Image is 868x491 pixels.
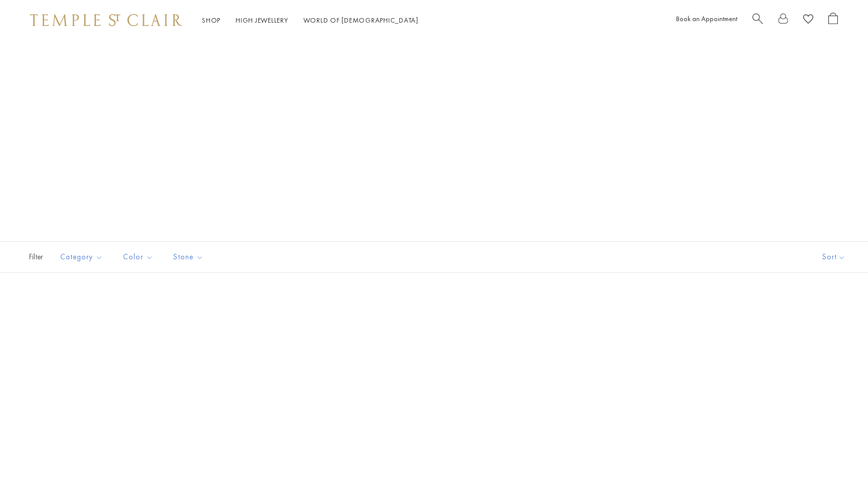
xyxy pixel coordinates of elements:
[30,14,182,26] img: Temple St. Clair
[676,14,737,23] a: Book an Appointment
[236,16,288,25] a: High JewelleryHigh Jewellery
[53,246,111,268] button: Category
[828,13,838,28] a: Open Shopping Bag
[118,251,161,263] span: Color
[166,246,211,268] button: Stone
[116,246,161,268] button: Color
[800,242,868,272] button: Show sort by
[55,251,111,263] span: Category
[202,16,221,25] a: ShopShop
[202,14,418,27] nav: Main navigation
[168,251,211,263] span: Stone
[752,13,763,28] a: Search
[303,16,418,25] a: World of [DEMOGRAPHIC_DATA]World of [DEMOGRAPHIC_DATA]
[803,13,813,28] a: View Wishlist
